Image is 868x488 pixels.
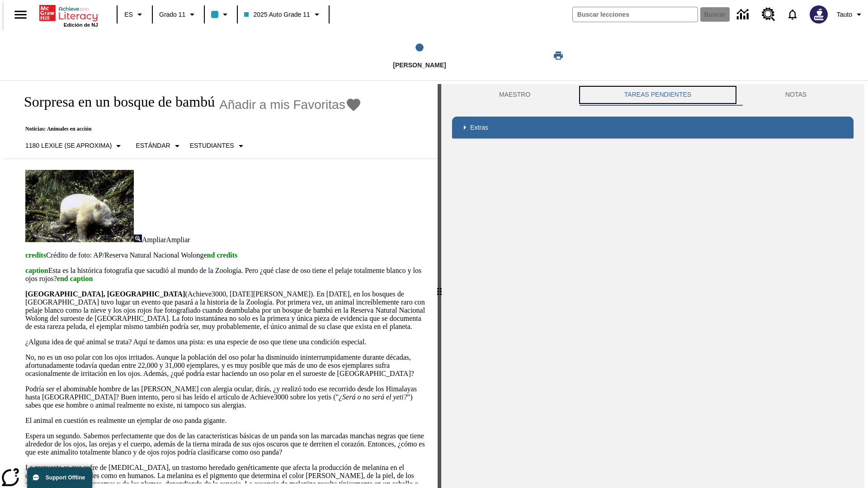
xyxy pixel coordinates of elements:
button: El color de la clase es azul claro. Cambiar el color de la clase. [208,6,234,23]
p: El animal en cuestión es realmente un ejemplar de oso panda gigante. [25,417,427,425]
span: 2025 Auto Grade 11 [244,10,310,19]
em: ¿Será o no será el yeti? [339,393,407,401]
div: Pulsa la tecla de intro o la barra espaciadora y luego presiona las flechas de derecha e izquierd... [438,84,441,488]
p: (Achieve3000, [DATE][PERSON_NAME]). En [DATE], en los bosques de [GEOGRAPHIC_DATA] tuvo lugar un ... [25,290,427,331]
button: Imprimir [544,47,573,64]
span: [PERSON_NAME] [393,61,446,69]
button: Abrir el menú lateral [7,1,34,28]
p: Crédito de foto: AP/Reserva Natural Nacional Wolong [25,251,427,259]
p: Noticias: Animales en acción [14,126,362,132]
p: No, no es un oso polar con los ojos irritados. Aunque la población del oso polar ha disminuido in... [25,353,427,378]
a: Centro de información [731,2,756,27]
span: end caption [57,275,93,282]
button: Support Offline [27,467,92,488]
span: Support Offline [46,474,85,481]
span: Edición de NJ [64,22,98,28]
p: 1180 Lexile (Se aproxima) [25,141,112,150]
p: Espera un segundo. Sabemos perfectamente que dos de las caracteristicas básicas de un panda son l... [25,432,427,456]
span: caption [25,267,48,274]
button: TAREAS PENDIENTES [577,84,738,106]
p: Estudiantes [190,141,234,150]
div: Instructional Panel Tabs [452,84,854,106]
div: Portada [39,3,98,28]
button: Escoja un nuevo avatar [804,3,833,26]
a: Notificaciones [781,3,804,26]
div: Extras [452,117,854,138]
img: Ampliar [134,235,142,242]
span: Ampliar [166,236,190,244]
span: credits [25,251,46,259]
h1: Sorpresa en un bosque de bambú [14,94,215,110]
p: Podría ser el abominable hombre de las [PERSON_NAME] con alergia ocular, dirás, ¿y realizó todo e... [25,385,427,409]
span: Grado 11 [159,10,185,19]
input: Buscar campo [573,7,698,22]
p: ¿Alguna idea de qué animal se trata? Aquí te damos una pista: es una especie de oso que tiene una... [25,338,427,346]
button: Clase: 2025 Auto Grade 11, Selecciona una clase [241,6,325,23]
span: Tauto [837,10,852,19]
img: los pandas albinos en China a veces son confundidos con osos polares [25,170,134,242]
strong: [GEOGRAPHIC_DATA], [GEOGRAPHIC_DATA] [25,290,185,298]
img: Avatar [810,5,828,23]
button: Tipo de apoyo, Estándar [132,138,186,154]
p: Extras [470,123,488,132]
div: reading [4,84,438,483]
button: Grado: Grado 11, Elige un grado [156,6,201,23]
button: Añadir a mis Favoritas - Sorpresa en un bosque de bambú [219,97,362,113]
button: Perfil/Configuración [833,6,868,23]
span: Añadir a mis Favoritas [219,98,345,112]
span: ES [124,10,133,19]
button: Lenguaje: ES, Selecciona un idioma [120,6,149,23]
div: activity [441,84,864,488]
span: end credits [203,251,237,259]
p: Esta es la histórica fotografía que sacudió al mundo de la Zoología. Pero ¿qué clase de oso tiene... [25,267,427,283]
span: Ampliar [142,236,166,244]
a: Centro de recursos, Se abrirá en una pestaña nueva. [756,2,781,27]
p: Estándar [136,141,170,150]
button: Lee step 1 of 1 [302,31,537,80]
button: NOTAS [738,84,854,106]
button: Seleccione Lexile, 1180 Lexile (Se aproxima) [22,138,127,154]
button: Seleccionar estudiante [186,138,250,154]
button: Maestro [452,84,577,106]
